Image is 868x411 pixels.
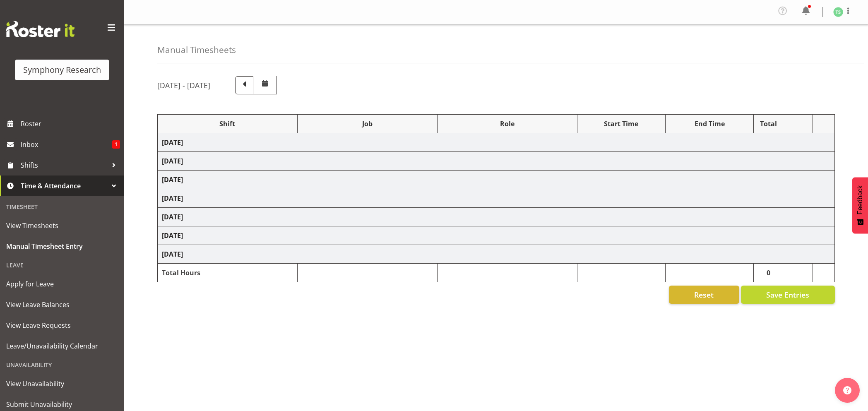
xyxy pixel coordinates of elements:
td: [DATE] [158,245,835,264]
div: Job [302,119,433,129]
a: Apply for Leave [2,274,122,294]
img: tanya-stebbing1954.jpg [833,7,843,17]
div: Total [758,119,779,129]
button: Feedback - Show survey [852,177,868,233]
span: View Unavailability [6,377,118,390]
div: Start Time [582,119,661,129]
a: View Leave Requests [2,315,122,336]
a: View Timesheets [2,215,122,236]
span: Inbox [21,138,112,151]
span: Shifts [21,159,108,171]
span: 1 [112,140,120,149]
td: 0 [754,264,783,282]
span: View Leave Requests [6,319,118,332]
span: Apply for Leave [6,278,118,290]
div: Unavailability [2,356,122,373]
div: Shift [162,119,293,129]
h4: Manual Timesheets [157,45,236,55]
div: Symphony Research [23,64,101,76]
span: Submit Unavailability [6,398,118,411]
a: Manual Timesheet Entry [2,236,122,257]
td: [DATE] [158,152,835,171]
div: Leave [2,257,122,274]
a: Leave/Unavailability Calendar [2,336,122,356]
span: Manual Timesheet Entry [6,240,118,252]
a: View Leave Balances [2,294,122,315]
button: Reset [669,286,739,304]
img: help-xxl-2.png [843,386,851,394]
span: Save Entries [766,289,809,300]
span: Feedback [856,185,864,214]
span: Time & Attendance [21,180,108,192]
td: [DATE] [158,226,835,245]
div: End Time [670,119,749,129]
button: Save Entries [741,286,835,304]
span: Leave/Unavailability Calendar [6,340,118,352]
span: View Timesheets [6,219,118,232]
td: Total Hours [158,264,298,282]
td: [DATE] [158,189,835,208]
div: Timesheet [2,198,122,215]
h5: [DATE] - [DATE] [157,81,210,90]
div: Role [442,119,573,129]
img: Rosterit website logo [6,21,75,37]
td: [DATE] [158,208,835,226]
span: Reset [694,289,714,300]
td: [DATE] [158,133,835,152]
td: [DATE] [158,171,835,189]
span: View Leave Balances [6,298,118,311]
a: View Unavailability [2,373,122,394]
span: Roster [21,118,120,130]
